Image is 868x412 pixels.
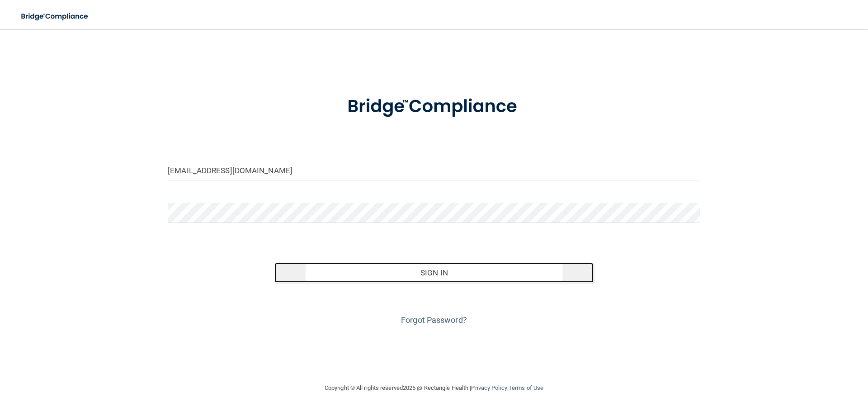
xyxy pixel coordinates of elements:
[509,384,543,391] a: Terms of Use
[168,160,700,180] input: Email
[269,374,599,403] div: Copyright © All rights reserved 2025 @ Rectangle Health | |
[274,263,594,283] button: Sign In
[401,315,467,325] a: Forgot Password?
[14,7,97,26] img: bridge_compliance_login_screen.278c3ca4.svg
[471,384,507,391] a: Privacy Policy
[329,83,539,130] img: bridge_compliance_login_screen.278c3ca4.svg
